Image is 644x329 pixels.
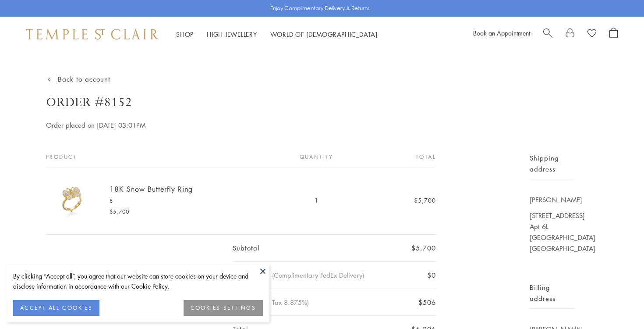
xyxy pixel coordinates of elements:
p: [STREET_ADDRESS] Apt 6L [GEOGRAPHIC_DATA] [GEOGRAPHIC_DATA] [530,194,574,254]
td: Subtotal [233,235,400,262]
th: Total [400,153,436,166]
td: $506 [400,289,436,316]
div: By clicking “Accept all”, you agree that our website can store cookies on your device and disclos... [13,271,263,291]
p: Enjoy Complimentary Delivery & Returns [270,4,370,13]
a: Search [543,28,552,41]
a: Back to account [46,74,110,84]
button: COOKIES SETTINGS [184,300,263,316]
span: (Complimentary FedEx Delivery) [264,271,364,279]
a: Book an Appointment [473,29,530,37]
img: Temple St. Clair [26,29,159,39]
h1: Order #8152 [46,95,598,111]
a: High JewelleryHigh Jewellery [207,30,257,39]
p: 8 [110,197,193,205]
button: ACCEPT ALL COOKIES [13,300,99,316]
p: Order placed on [DATE] 03:01PM [46,120,278,131]
td: $5,700 [400,235,436,262]
a: Open Shopping Bag [609,28,618,41]
a: World of [DEMOGRAPHIC_DATA]World of [DEMOGRAPHIC_DATA] [270,30,378,39]
iframe: Gorgias live chat messenger [600,288,635,320]
h2: Billing address [530,282,574,309]
h2: Shipping address [530,153,574,179]
a: ShopShop [176,30,194,39]
span: (State Tax 8.875%) [246,298,309,307]
span: [PERSON_NAME] [530,194,582,205]
td: 1 [233,166,400,235]
a: View Wishlist [587,28,596,41]
span: $5,700 [110,207,129,216]
a: 18K Snow Butterfly Ring [110,184,193,194]
th: Quantity [233,153,400,166]
span: $5,700 [414,196,436,205]
nav: Main navigation [176,29,378,40]
td: $0 [400,262,436,289]
th: Product [46,153,233,166]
